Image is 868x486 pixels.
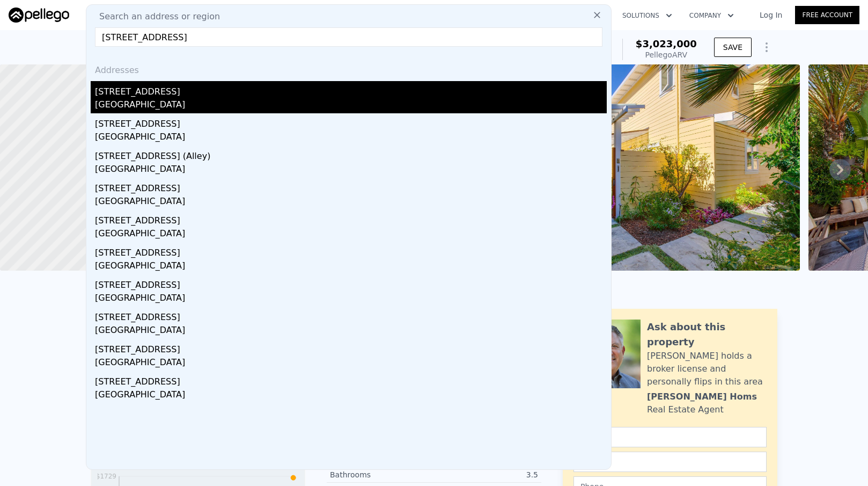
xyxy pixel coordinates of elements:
[747,10,795,20] a: Log In
[330,469,434,480] div: Bathrooms
[95,307,607,324] div: [STREET_ADDRESS]
[95,163,607,178] div: [GEOGRAPHIC_DATA]
[95,130,607,146] div: [GEOGRAPHIC_DATA]
[636,38,697,49] span: $3,023,000
[614,6,681,25] button: Solutions
[647,350,767,388] div: [PERSON_NAME] holds a broker license and personally flips in this area
[96,473,116,480] tspan: $1729
[647,390,757,403] div: [PERSON_NAME] Homs
[636,49,697,60] div: Pellego ARV
[95,210,607,227] div: [STREET_ADDRESS]
[573,452,767,472] input: Email
[573,427,767,447] input: Name
[491,64,800,271] img: Sale: 52937653 Parcel: 22588856
[434,469,538,480] div: 3.5
[95,81,607,98] div: [STREET_ADDRESS]
[95,242,607,259] div: [STREET_ADDRESS]
[95,339,607,356] div: [STREET_ADDRESS]
[95,195,607,210] div: [GEOGRAPHIC_DATA]
[714,38,752,57] button: SAVE
[91,55,607,81] div: Addresses
[95,388,607,403] div: [GEOGRAPHIC_DATA]
[95,324,607,339] div: [GEOGRAPHIC_DATA]
[647,403,724,416] div: Real Estate Agent
[91,10,220,23] span: Search an address or region
[95,146,607,163] div: [STREET_ADDRESS] (Alley)
[681,6,742,25] button: Company
[647,320,767,350] div: Ask about this property
[756,37,777,58] button: Show Options
[9,8,69,23] img: Pellego
[95,113,607,130] div: [STREET_ADDRESS]
[95,356,607,371] div: [GEOGRAPHIC_DATA]
[95,98,607,113] div: [GEOGRAPHIC_DATA]
[95,227,607,242] div: [GEOGRAPHIC_DATA]
[95,27,602,47] input: Enter an address, city, region, neighborhood or zip code
[95,178,607,195] div: [STREET_ADDRESS]
[95,371,607,388] div: [STREET_ADDRESS]
[795,6,859,24] a: Free Account
[95,292,607,307] div: [GEOGRAPHIC_DATA]
[95,259,607,274] div: [GEOGRAPHIC_DATA]
[95,274,607,292] div: [STREET_ADDRESS]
